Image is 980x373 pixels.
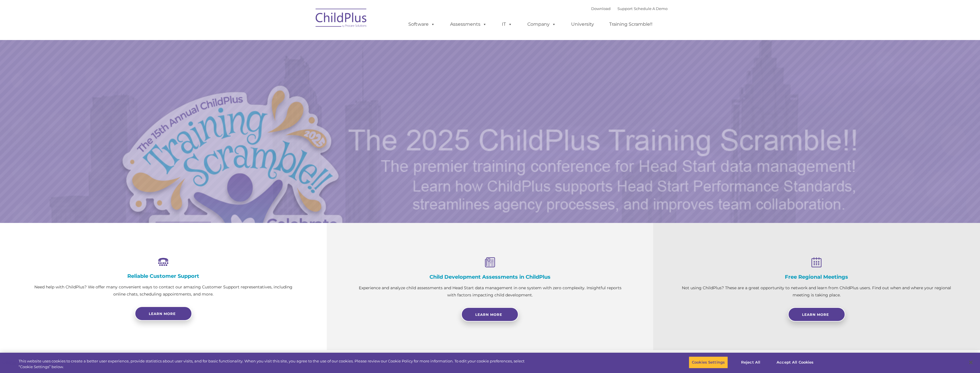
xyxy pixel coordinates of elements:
[773,356,817,368] button: Accept All Cookies
[603,19,658,30] a: Training Scramble!!
[565,19,600,30] a: University
[444,19,492,30] a: Assessments
[634,6,668,11] a: Schedule A Demo
[522,19,562,30] a: Company
[355,274,625,280] h4: Child Development Assessments in ChildPlus
[965,356,977,369] button: Close
[29,284,298,298] p: Need help with ChildPlus? We offer many convenient ways to contact our amazing Customer Support r...
[403,19,441,30] a: Software
[29,273,298,279] h4: Reliable Customer Support
[591,6,611,11] a: Download
[788,307,845,322] a: Learn More
[313,5,370,33] img: ChildPlus by Procare Solutions
[355,284,625,299] p: Experience and analyze child assessments and Head Start data management in one system with zero c...
[475,312,502,317] span: Learn More
[496,19,518,30] a: IT
[19,358,539,370] div: This website uses cookies to create a better user experience, provide statistics about user visit...
[802,312,829,317] span: Learn More
[682,284,951,299] p: Not using ChildPlus? These are a great opportunity to network and learn from ChildPlus users. Fin...
[617,6,633,11] a: Support
[135,306,192,321] a: Learn more
[461,307,518,322] a: Learn More
[591,6,668,11] font: |
[689,356,728,368] button: Cookies Settings
[733,356,769,368] button: Reject All
[682,274,951,280] h4: Free Regional Meetings
[149,312,176,316] span: Learn more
